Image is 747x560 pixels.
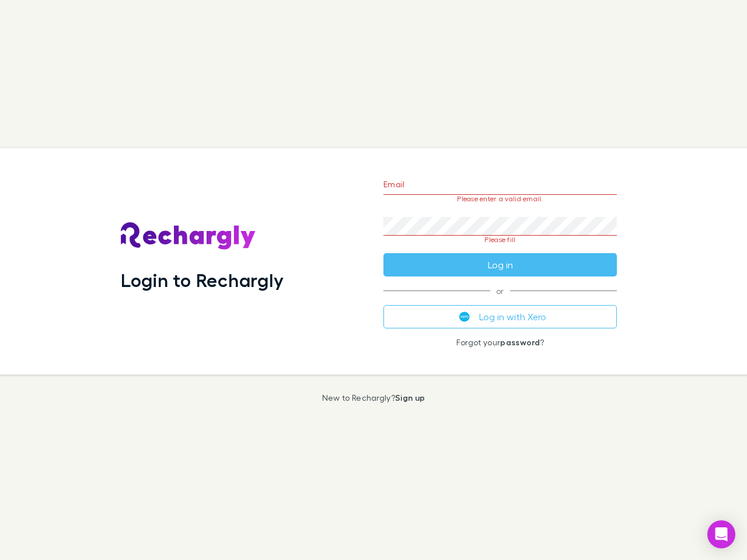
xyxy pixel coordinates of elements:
img: Rechargly's Logo [121,222,256,250]
img: Xero's logo [459,311,470,322]
p: Forgot your ? [383,338,617,347]
span: or [383,290,617,291]
p: New to Rechargly? [322,393,425,402]
button: Log in [383,253,617,276]
button: Log in with Xero [383,305,617,328]
a: password [500,337,540,347]
p: Please enter a valid email. [383,195,617,203]
p: Please fill [383,236,617,244]
div: Open Intercom Messenger [707,520,735,548]
a: Sign up [395,393,425,402]
h1: Login to Rechargly [121,269,284,291]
